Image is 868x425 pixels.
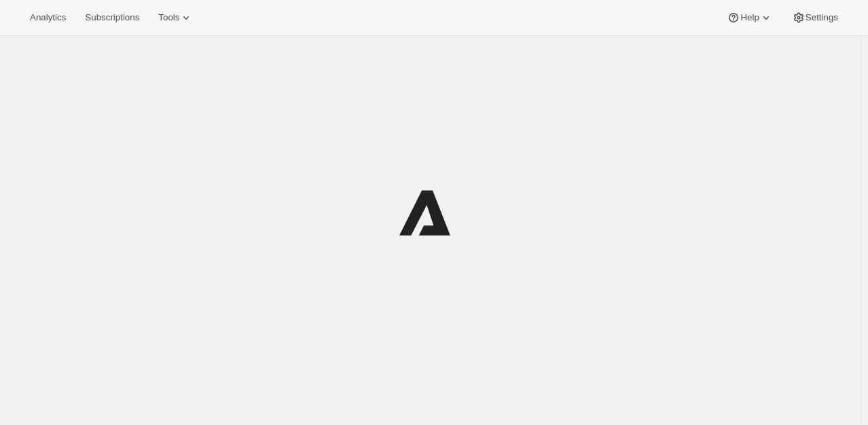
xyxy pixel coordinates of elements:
button: Help [719,8,780,27]
button: Settings [784,8,846,27]
button: Subscriptions [77,8,147,27]
button: Tools [150,8,201,27]
span: Tools [158,12,179,23]
span: Help [740,12,759,23]
span: Subscriptions [85,12,139,23]
button: Analytics [22,8,74,27]
span: Settings [806,12,838,23]
span: Analytics [30,12,66,23]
